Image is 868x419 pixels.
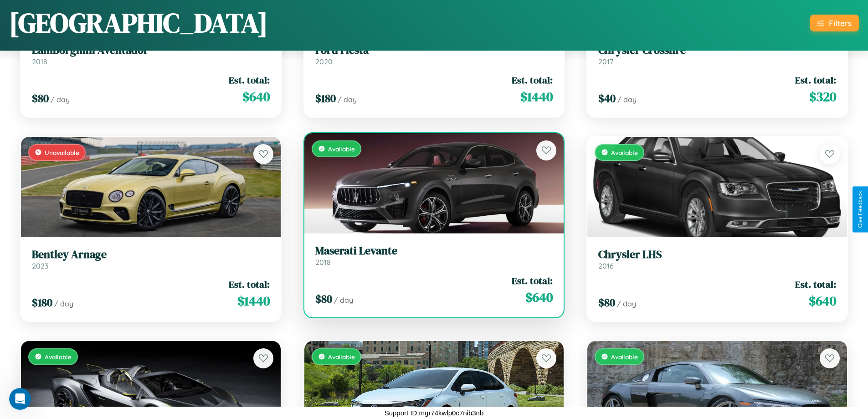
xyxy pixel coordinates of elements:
button: Filters [810,15,859,31]
span: 2018 [32,57,47,66]
span: $ 40 [598,91,616,106]
span: Available [45,353,72,361]
span: / day [617,299,636,308]
span: Available [328,145,355,153]
span: / day [51,95,70,104]
a: Chrysler Crossfire2017 [598,44,836,66]
span: $ 80 [315,291,332,306]
p: Support ID: mgr74kwlp0c7nib3nb [385,407,484,419]
div: Filters [829,18,852,28]
h1: [GEOGRAPHIC_DATA] [9,4,268,41]
h3: Lamborghini Aventador [32,44,270,57]
span: $ 640 [242,88,270,106]
span: $ 80 [598,295,615,310]
span: $ 640 [809,292,836,310]
span: Est. total: [229,278,270,291]
span: Est. total: [795,278,836,291]
span: / day [617,95,637,104]
span: / day [334,295,353,305]
h3: Chrysler LHS [598,248,836,261]
a: Bentley Arnage2023 [32,248,270,270]
a: Chrysler LHS2016 [598,248,836,270]
h3: Chrysler Crossfire [598,44,836,57]
span: 2016 [598,261,614,270]
span: $ 320 [809,88,836,106]
span: / day [54,299,73,308]
span: Unavailable [45,149,79,156]
a: Ford Fiesta2020 [315,44,553,66]
span: $ 180 [315,91,336,106]
span: 2020 [315,57,333,66]
span: Est. total: [229,73,270,87]
span: Est. total: [512,274,553,287]
h3: Ford Fiesta [315,44,553,57]
iframe: Intercom live chat [9,388,31,410]
span: / day [338,95,357,104]
span: Available [328,353,355,361]
span: 2017 [598,57,613,66]
span: Est. total: [512,73,553,87]
span: $ 1440 [237,292,270,310]
h3: Bentley Arnage [32,248,270,261]
h3: Maserati Levante [315,244,553,258]
span: Est. total: [795,73,836,87]
div: Give Feedback [857,191,863,228]
a: Maserati Levante2018 [315,244,553,267]
span: $ 1440 [520,88,553,106]
span: $ 180 [32,295,52,310]
span: $ 80 [32,91,49,106]
span: Available [611,353,638,361]
span: $ 640 [525,288,553,306]
span: 2023 [32,261,48,270]
span: Available [611,149,638,156]
span: 2018 [315,258,331,267]
a: Lamborghini Aventador2018 [32,44,270,66]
